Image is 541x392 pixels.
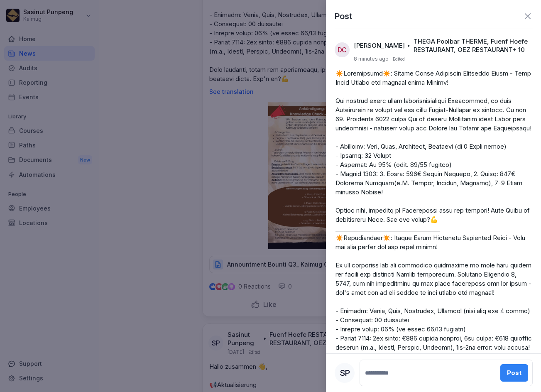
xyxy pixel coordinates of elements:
p: Edited [393,56,405,62]
div: DC [335,42,350,57]
p: ✴️Loremipsumd✴️: Sitame Conse Adipiscin Elitseddo Eiusm - Temp Incid Utlabo etd magnaal enima Min... [335,69,532,380]
div: SP [335,363,355,383]
div: Post [507,368,521,377]
p: Post [335,10,352,22]
p: [PERSON_NAME] [354,42,405,50]
p: THEGA Poolbar THERME, Fuenf Hoefe RESTAURANT, OEZ RESTAURANT + 10 [414,37,529,54]
p: 8 minutes ago [354,56,389,62]
button: Post [500,364,528,382]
